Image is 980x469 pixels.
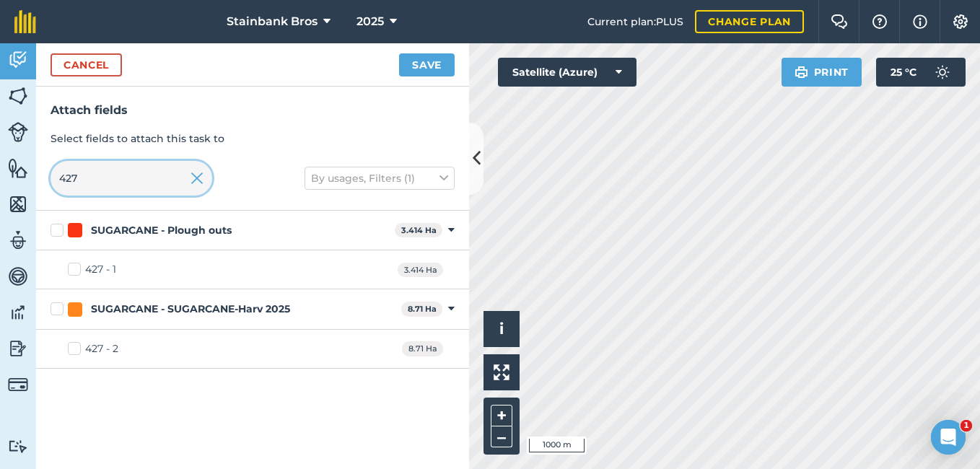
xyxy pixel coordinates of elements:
[91,223,232,238] div: SUGARCANE - Plough outs
[398,263,443,278] span: 3.414 Ha
[795,63,808,81] img: svg+xml;base64,PHN2ZyB4bWxucz0iaHR0cDovL3d3dy53My5vcmcvMjAwMC9zdmciIHdpZHRoPSIxOSIgaGVpZ2h0PSIyNC...
[85,341,118,356] div: 427 - 2
[51,53,122,76] button: Cancel
[871,14,888,29] img: A question mark icon
[8,338,28,359] img: svg+xml;base64,PD94bWwgdmVyc2lvbj0iMS4wIiBlbmNvZGluZz0idXRmLTgiPz4KPCEtLSBHZW5lcmF0b3I6IEFkb2JlIE...
[831,14,848,29] img: Two speech bubbles overlapping with the left bubble in the forefront
[952,14,969,29] img: A cog icon
[928,58,957,87] img: svg+xml;base64,PD94bWwgdmVyc2lvbj0iMS4wIiBlbmNvZGluZz0idXRmLTgiPz4KPCEtLSBHZW5lcmF0b3I6IEFkb2JlIE...
[782,58,862,87] button: Print
[408,304,437,314] strong: 8.71 Ha
[587,14,683,30] span: Current plan : PLUS
[961,420,972,431] span: 1
[191,170,204,187] img: svg+xml;base64,PHN2ZyB4bWxucz0iaHR0cDovL3d3dy53My5vcmcvMjAwMC9zdmciIHdpZHRoPSIyMiIgaGVpZ2h0PSIzMC...
[305,167,455,190] button: By usages, Filters (1)
[913,13,927,30] img: svg+xml;base64,PHN2ZyB4bWxucz0iaHR0cDovL3d3dy53My5vcmcvMjAwMC9zdmciIHdpZHRoPSIxNyIgaGVpZ2h0PSIxNy...
[8,85,28,107] img: svg+xml;base64,PHN2ZyB4bWxucz0iaHR0cDovL3d3dy53My5vcmcvMjAwMC9zdmciIHdpZHRoPSI1NiIgaGVpZ2h0PSI2MC...
[8,122,28,142] img: svg+xml;base64,PD94bWwgdmVyc2lvbj0iMS4wIiBlbmNvZGluZz0idXRmLTgiPz4KPCEtLSBHZW5lcmF0b3I6IEFkb2JlIE...
[8,157,28,179] img: svg+xml;base64,PHN2ZyB4bWxucz0iaHR0cDovL3d3dy53My5vcmcvMjAwMC9zdmciIHdpZHRoPSI1NiIgaGVpZ2h0PSI2MC...
[51,161,212,196] input: Search
[499,320,504,338] span: i
[8,302,28,323] img: svg+xml;base64,PD94bWwgdmVyc2lvbj0iMS4wIiBlbmNvZGluZz0idXRmLTgiPz4KPCEtLSBHZW5lcmF0b3I6IEFkb2JlIE...
[8,266,28,287] img: svg+xml;base64,PD94bWwgdmVyc2lvbj0iMS4wIiBlbmNvZGluZz0idXRmLTgiPz4KPCEtLSBHZW5lcmF0b3I6IEFkb2JlIE...
[51,131,455,146] p: Select fields to attach this task to
[356,13,384,30] span: 2025
[494,364,509,380] img: Four arrows, one pointing top left, one top right, one bottom right and the last bottom left
[876,58,966,87] button: 25 °C
[8,439,28,453] img: svg+xml;base64,PD94bWwgdmVyc2lvbj0iMS4wIiBlbmNvZGluZz0idXRmLTgiPz4KPCEtLSBHZW5lcmF0b3I6IEFkb2JlIE...
[491,426,512,447] button: –
[402,341,443,356] span: 8.71 Ha
[227,13,318,30] span: Stainbank Bros
[91,302,290,317] div: SUGARCANE - SUGARCANE-Harv 2025
[8,193,28,215] img: svg+xml;base64,PHN2ZyB4bWxucz0iaHR0cDovL3d3dy53My5vcmcvMjAwMC9zdmciIHdpZHRoPSI1NiIgaGVpZ2h0PSI2MC...
[695,10,804,33] a: Change plan
[14,10,36,33] img: fieldmargin Logo
[484,311,520,347] button: i
[8,374,28,395] img: svg+xml;base64,PD94bWwgdmVyc2lvbj0iMS4wIiBlbmNvZGluZz0idXRmLTgiPz4KPCEtLSBHZW5lcmF0b3I6IEFkb2JlIE...
[891,58,916,87] span: 25 ° C
[8,229,28,251] img: svg+xml;base64,PD94bWwgdmVyc2lvbj0iMS4wIiBlbmNvZGluZz0idXRmLTgiPz4KPCEtLSBHZW5lcmF0b3I6IEFkb2JlIE...
[51,101,455,120] h3: Attach fields
[85,262,116,277] div: 427 - 1
[8,49,28,71] img: svg+xml;base64,PD94bWwgdmVyc2lvbj0iMS4wIiBlbmNvZGluZz0idXRmLTgiPz4KPCEtLSBHZW5lcmF0b3I6IEFkb2JlIE...
[491,405,512,426] button: +
[498,58,636,87] button: Satellite (Azure)
[931,420,966,455] iframe: Intercom live chat
[399,53,455,76] button: Save
[401,225,437,235] strong: 3.414 Ha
